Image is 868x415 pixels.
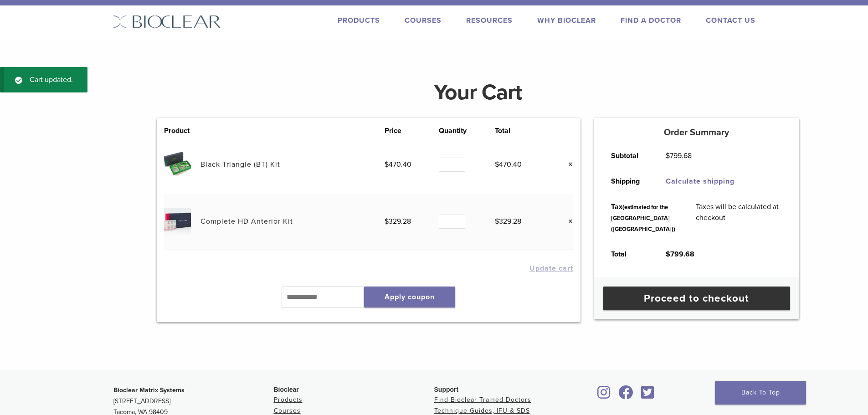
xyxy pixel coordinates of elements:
[601,241,656,267] th: Total
[594,127,799,138] h5: Order Summary
[603,287,790,310] a: Proceed to checkout
[601,169,656,194] th: Shipping
[495,160,499,169] span: $
[274,396,303,404] a: Products
[666,250,694,259] bdi: 799.68
[561,159,573,170] a: Remove this item
[200,160,280,169] a: Black Triangle (BT) Kit
[364,287,455,307] button: Apply coupon
[666,177,734,186] a: Calculate shipping
[405,16,442,25] a: Courses
[686,194,792,241] td: Taxes will be calculated at checkout
[706,16,755,25] a: Contact Us
[495,125,549,136] th: Total
[601,143,656,169] th: Subtotal
[611,204,675,233] small: (estimated for the [GEOGRAPHIC_DATA] ([GEOGRAPHIC_DATA]))
[666,151,692,160] bdi: 799.68
[113,386,185,394] strong: Bioclear Matrix Systems
[274,407,301,415] a: Courses
[616,391,637,400] a: Bioclear
[638,391,657,400] a: Bioclear
[274,386,299,393] span: Bioclear
[385,125,439,136] th: Price
[466,16,513,25] a: Resources
[595,391,614,400] a: Bioclear
[150,82,806,103] h1: Your Cart
[434,386,459,393] span: Support
[434,396,531,404] a: Find Bioclear Trained Doctors
[561,215,573,227] a: Remove this item
[529,265,573,272] button: Update cart
[439,125,495,136] th: Quantity
[385,217,389,226] span: $
[495,217,499,226] span: $
[385,217,411,226] bdi: 329.28
[715,381,806,405] a: Back To Top
[113,15,221,28] img: Bioclear
[164,151,191,178] img: Black Triangle (BT) Kit
[200,217,293,226] a: Complete HD Anterior Kit
[495,160,522,169] bdi: 470.40
[537,16,596,25] a: Why Bioclear
[385,160,389,169] span: $
[621,16,681,25] a: Find A Doctor
[164,208,191,235] img: Complete HD Anterior Kit
[164,125,200,136] th: Product
[666,151,670,160] span: $
[338,16,380,25] a: Products
[666,250,670,259] span: $
[495,217,521,226] bdi: 329.28
[601,194,686,241] th: Tax
[434,407,530,415] a: Technique Guides, IFU & SDS
[385,160,411,169] bdi: 470.40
